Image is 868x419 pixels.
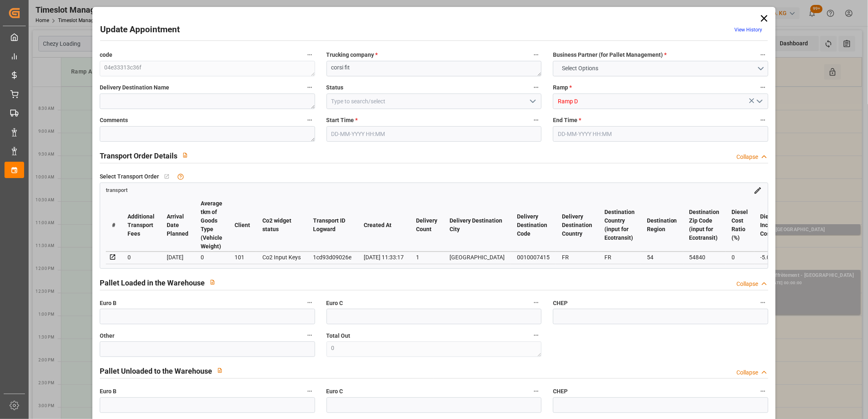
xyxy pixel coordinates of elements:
div: Collapse [736,280,758,288]
th: Arrival Date Planned [161,199,195,252]
span: transport [106,187,128,194]
th: # [106,199,121,252]
button: Other [304,330,315,341]
button: End Time * [758,115,768,125]
h2: Transport Order Details [100,150,177,161]
span: Euro C [327,387,343,396]
span: Total Out [327,332,351,340]
div: [DATE] 11:33:17 [364,252,404,262]
th: Co2 widget status [256,199,307,252]
h2: Update Appointment [100,23,180,36]
button: Delivery Destination Name [304,82,315,93]
div: Collapse [736,153,758,161]
input: DD-MM-YYYY HH:MM [553,126,768,142]
div: FR [562,252,592,262]
div: 1cd93d09026e [313,252,351,262]
div: 1 [416,252,437,262]
div: Co2 Input Keys [262,252,301,262]
div: FR [604,252,635,262]
button: Business Partner (for Pallet Management) * [758,49,768,60]
div: 0010007415 [517,252,550,262]
h2: Pallet Unloaded to the Warehouse [100,366,212,377]
span: Select Transport Order [100,172,159,181]
th: Average tkm of Goods Type (Vehicle Weight) [195,199,228,252]
button: open menu [526,95,539,108]
span: CHEP [553,387,568,396]
span: Delivery Destination Name [100,83,169,92]
th: Delivery Destination Code [511,199,556,252]
a: transport [106,187,128,193]
th: Diesel Cost Ratio (%) [726,199,754,252]
th: Destination Country (input for Ecotransit) [598,199,641,252]
button: View description [205,274,220,290]
div: 54 [647,252,677,262]
div: [GEOGRAPHIC_DATA] [450,252,505,262]
button: CHEP [758,386,768,397]
input: Type to search/select [553,94,768,109]
div: 0 [128,252,154,262]
button: Total Out [531,330,541,341]
button: open menu [553,61,768,76]
button: code [304,49,315,60]
button: Ramp * [758,82,768,93]
th: Delivery Count [410,199,443,252]
a: View History [734,27,762,33]
th: Destination Region [641,199,683,252]
th: Delivery Destination Country [556,199,598,252]
span: Other [100,332,114,340]
span: Euro B [100,387,116,396]
span: End Time [553,116,581,125]
input: DD-MM-YYYY HH:MM [327,126,542,142]
button: Start Time * [531,115,541,125]
div: -5.0501 [761,252,782,262]
div: 101 [235,252,250,262]
span: Comments [100,116,128,125]
button: Trucking company * [531,49,541,60]
textarea: 04e33313c36f [100,61,315,76]
button: Status [531,82,541,93]
button: CHEP [758,297,768,308]
button: View description [177,147,193,163]
th: Client [228,199,256,252]
button: open menu [753,95,765,108]
span: Ramp [553,83,572,92]
div: 54840 [689,252,720,262]
button: Euro C [531,386,541,397]
span: Euro C [327,299,343,308]
div: Collapse [736,368,758,377]
span: Status [327,83,344,92]
th: Additional Transport Fees [121,199,161,252]
span: Business Partner (for Pallet Management) [553,51,667,59]
span: code [100,51,112,59]
button: Comments [304,115,315,125]
button: Euro B [304,297,315,308]
textarea: corsi fit [327,61,542,76]
th: Diesel Incurred Cost [754,199,788,252]
textarea: 0 [327,341,542,357]
th: Destination Zip Code (input for Ecotransit) [683,199,726,252]
button: Euro B [304,386,315,397]
span: Euro B [100,299,116,308]
div: [DATE] [167,252,188,262]
th: Delivery Destination City [443,199,511,252]
span: Start Time [327,116,358,125]
div: 0 [201,252,222,262]
div: 0 [732,252,748,262]
button: Euro C [531,297,541,308]
span: Trucking company [327,51,378,59]
span: Select Options [558,64,602,73]
th: Created At [358,199,410,252]
h2: Pallet Loaded in the Warehouse [100,277,205,288]
input: Type to search/select [327,94,542,109]
span: CHEP [553,299,568,308]
button: View description [212,363,228,378]
th: Transport ID Logward [307,199,358,252]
